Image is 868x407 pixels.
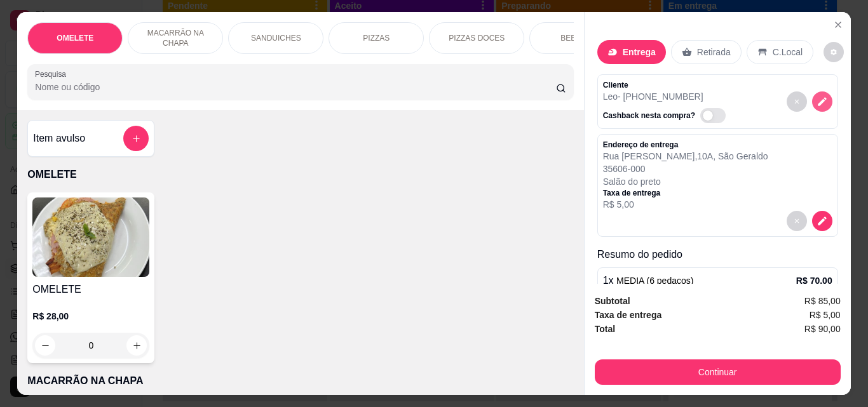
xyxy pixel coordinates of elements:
p: 1 x [603,273,694,288]
p: Salão do preto [603,175,768,188]
span: MEDIA (6 pedaços) [616,276,693,286]
p: Taxa de entrega [603,188,768,198]
p: Cliente [603,80,731,90]
p: Rua [PERSON_NAME] , 10A , São Geraldo [603,150,768,163]
p: R$ 70,00 [796,274,832,287]
p: BEBIDAS [560,33,593,43]
p: 35606-000 [603,163,768,175]
p: Resumo do pedido [597,247,838,262]
p: SANDUICHES [251,33,301,43]
input: Pesquisa [35,81,556,93]
button: decrease-product-quantity [812,211,832,231]
strong: Taxa de entrega [595,310,662,320]
p: Entrega [623,46,656,58]
p: Leo - [PHONE_NUMBER] [603,90,731,103]
button: add-separate-item [123,126,149,151]
p: R$ 28,00 [32,310,149,323]
button: decrease-product-quantity [824,42,844,62]
p: Endereço de entrega [603,140,768,150]
h4: OMELETE [32,282,149,297]
p: C.Local [773,46,803,58]
strong: Total [595,324,615,334]
p: PIZZAS [363,33,390,43]
p: MACARRÃO NA CHAPA [27,373,573,389]
p: OMELETE [27,167,573,182]
p: Retirada [697,46,731,58]
span: R$ 5,00 [810,308,841,322]
label: Pesquisa [35,69,71,79]
span: R$ 85,00 [804,294,841,308]
button: decrease-product-quantity [812,91,832,112]
button: decrease-product-quantity [787,91,807,112]
strong: Subtotal [595,296,630,306]
button: Close [828,15,848,35]
label: Automatic updates [700,108,731,123]
p: Cashback nesta compra? [603,110,695,121]
p: OMELETE [57,33,93,43]
p: MACARRÃO NA CHAPA [139,28,212,48]
button: decrease-product-quantity [787,211,807,231]
button: Continuar [595,359,841,385]
span: R$ 90,00 [804,322,841,336]
p: R$ 5,00 [603,198,768,211]
h4: Item avulso [33,131,85,146]
p: PIZZAS DOCES [449,33,505,43]
img: product-image [32,197,149,277]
